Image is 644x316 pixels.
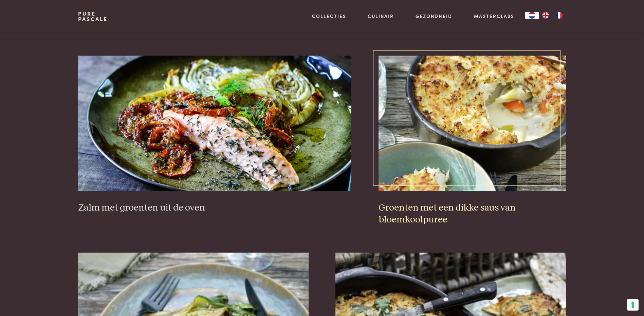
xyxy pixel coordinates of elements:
[525,12,539,19] a: NL
[78,56,351,214] a: Zalm met groenten uit de oven Zalm met groenten uit de oven
[539,12,566,19] ul: Language list
[627,299,639,311] button: Uw voorkeuren voor toestemming voor trackingtechnologieën
[525,12,566,19] aside: Language selected: Nederlands
[379,56,566,191] img: Groenten met een dikke saus van bloemkoolpuree
[416,13,452,20] a: Gezondheid
[525,12,539,19] div: Language
[474,13,514,20] a: Masterclass
[552,12,566,19] a: FR
[539,12,552,19] a: EN
[379,56,566,225] a: Groenten met een dikke saus van bloemkoolpuree Groenten met een dikke saus van bloemkoolpuree
[78,11,108,22] a: PurePascale
[379,202,566,225] h3: Groenten met een dikke saus van bloemkoolpuree
[78,56,351,191] img: Zalm met groenten uit de oven
[312,13,346,20] a: Collecties
[368,13,394,20] a: Culinair
[78,202,351,214] h3: Zalm met groenten uit de oven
